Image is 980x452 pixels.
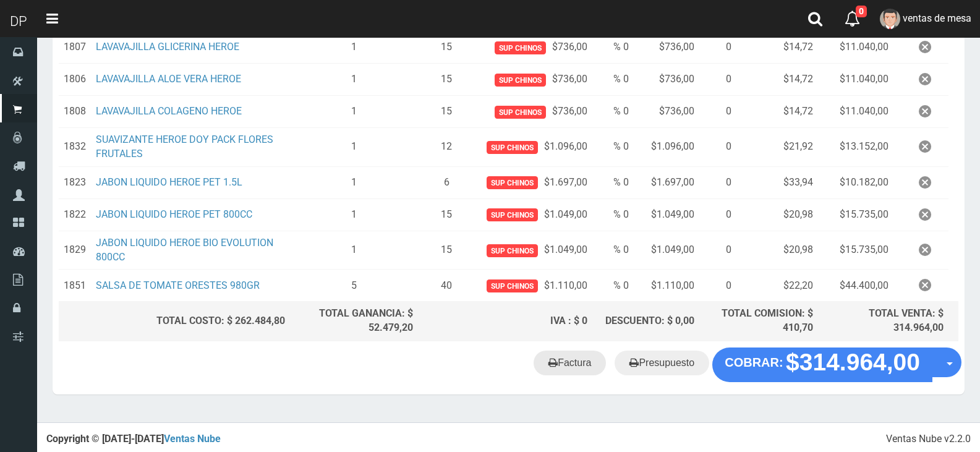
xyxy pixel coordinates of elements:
td: 40 [418,270,475,302]
span: Sup chinos [487,176,538,189]
a: LAVAVAJILLA COLAGENO HEROE [96,105,242,117]
td: $14,72 [736,64,818,96]
td: $33,94 [736,166,818,198]
td: $1.096,00 [475,128,592,167]
td: % 0 [592,128,634,167]
div: TOTAL COSTO: $ 262.484,80 [64,314,285,328]
td: $15.735,00 [818,198,893,231]
td: % 0 [592,96,634,128]
a: LAVAVAJILLA ALOE VERA HEROE [96,73,241,85]
strong: COBRAR: [725,356,783,369]
td: 1 [290,96,417,128]
td: 1806 [59,64,91,96]
td: $14,72 [736,96,818,128]
td: $1.049,00 [475,231,592,270]
td: 1851 [59,270,91,302]
td: 1829 [59,231,91,270]
strong: Copyright © [DATE]-[DATE] [46,433,221,445]
td: $1.049,00 [634,231,699,270]
td: $22,20 [736,270,818,302]
td: $10.182,00 [818,166,893,198]
td: 0 [699,96,736,128]
div: TOTAL GANANCIA: $ 52.479,20 [295,307,412,335]
button: COBRAR: $314.964,00 [712,348,932,382]
td: % 0 [592,231,634,270]
td: % 0 [592,270,634,302]
td: 0 [699,270,736,302]
td: $1.096,00 [634,128,699,167]
td: $736,00 [634,96,699,128]
td: 0 [699,64,736,96]
span: ventas de mesa [903,12,971,24]
span: 0 [856,6,867,17]
td: 0 [699,128,736,167]
td: 1823 [59,166,91,198]
td: $20,98 [736,231,818,270]
td: % 0 [592,64,634,96]
td: $11.040,00 [818,64,893,96]
a: Ventas Nube [164,433,221,445]
td: 15 [418,231,475,270]
div: Ventas Nube v2.2.0 [886,432,971,446]
a: SALSA DE TOMATE ORESTES 980GR [96,279,260,291]
td: 1 [290,231,417,270]
td: 1 [290,166,417,198]
td: $20,98 [736,198,818,231]
td: 1 [290,198,417,231]
a: JABON LIQUIDO HEROE BIO EVOLUTION 800CC [96,237,273,263]
span: Sup chinos [487,141,538,154]
td: 5 [290,270,417,302]
td: % 0 [592,32,634,64]
td: 12 [418,128,475,167]
img: User Image [880,9,900,29]
td: $736,00 [475,64,592,96]
td: $1.697,00 [634,166,699,198]
td: 0 [699,32,736,64]
td: 15 [418,96,475,128]
td: 15 [418,198,475,231]
td: 15 [418,64,475,96]
a: JABON LIQUIDO HEROE PET 800CC [96,208,252,220]
td: $11.040,00 [818,96,893,128]
td: $1.697,00 [475,166,592,198]
td: 0 [699,166,736,198]
td: $736,00 [475,96,592,128]
span: Sup chinos [487,208,538,221]
td: % 0 [592,198,634,231]
td: 1 [290,32,417,64]
a: SUAVIZANTE HEROE DOY PACK FLORES FRUTALES [96,134,273,160]
td: $1.110,00 [475,270,592,302]
a: JABON LIQUIDO HEROE PET 1.5L [96,176,242,188]
td: $14,72 [736,32,818,64]
a: Presupuesto [615,351,709,375]
div: DESCUENTO: $ 0,00 [597,314,694,328]
td: $1.049,00 [634,198,699,231]
strong: $314.964,00 [786,349,920,375]
div: TOTAL VENTA: $ 314.964,00 [823,307,944,335]
td: $44.400,00 [818,270,893,302]
td: 6 [418,166,475,198]
td: 1822 [59,198,91,231]
td: $736,00 [475,32,592,64]
a: LAVAVAJILLA GLICERINA HEROE [96,41,239,53]
td: % 0 [592,166,634,198]
td: $736,00 [634,32,699,64]
span: Sup chinos [495,74,546,87]
span: Sup chinos [487,279,538,292]
span: Sup chinos [487,244,538,257]
td: $21,92 [736,128,818,167]
td: 1 [290,128,417,167]
td: $11.040,00 [818,32,893,64]
td: $13.152,00 [818,128,893,167]
div: IVA : $ 0 [423,314,587,328]
td: 15 [418,32,475,64]
span: Sup chinos [495,106,546,119]
td: $1.049,00 [475,198,592,231]
td: $15.735,00 [818,231,893,270]
td: 1808 [59,96,91,128]
span: Sup chinos [495,41,546,54]
td: 0 [699,231,736,270]
td: $736,00 [634,64,699,96]
a: Factura [534,351,606,375]
td: $1.110,00 [634,270,699,302]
